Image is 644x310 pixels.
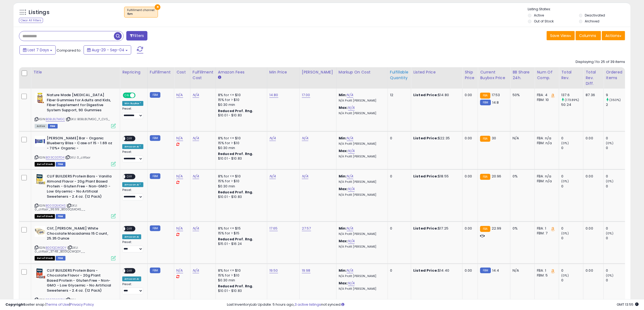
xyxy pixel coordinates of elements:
[218,226,263,231] div: 8% for <= $15
[347,268,353,273] a: N/A
[586,268,599,273] div: 0.00
[122,277,141,281] div: Amazon AI
[19,45,56,55] button: Last 7 Days
[513,174,530,179] div: 0%
[218,136,263,141] div: 8% for <= $10
[606,179,613,183] small: (0%)
[150,268,160,273] small: FBM
[269,226,278,231] a: 17.65
[348,238,355,244] a: N/A
[127,8,155,16] span: Fulfillment channel :
[218,156,263,161] div: $10.01 - $10.83
[576,31,601,40] button: Columns
[606,93,628,97] div: 9
[586,226,599,231] div: 0.00
[561,102,583,107] div: 50.24
[126,31,147,41] button: Filters
[122,69,145,75] div: Repricing
[537,141,555,146] div: FBM: n/a
[176,268,183,273] a: N/A
[47,93,113,114] b: Nature Made [MEDICAL_DATA] Fiber Gummies for Adults and Kids, Fiber Supplement for Digestive Syst...
[465,174,474,179] div: 0.00
[92,47,124,53] span: Aug-29 - Sep-04
[492,268,499,273] span: 14.4
[48,124,58,129] span: FBM
[218,146,263,150] div: $0.30 min
[413,69,460,75] div: Listed Price
[35,174,116,218] div: ASIN:
[561,278,583,283] div: 0
[339,274,384,278] p: N/A Profit [PERSON_NAME]
[348,105,355,110] a: N/A
[65,155,91,160] span: | SKU: 0_clifbar
[47,268,113,295] b: CLIF BUILDERS Protein Bars - Chocolate Flavor - 20g Plant Based Protein - Gluten Free - Non-GMO -...
[606,184,628,189] div: 0
[413,174,438,179] b: Listed Price:
[413,174,458,179] div: $18.55
[586,69,601,86] div: Total Rev. Diff.
[606,102,628,107] div: 2
[122,101,143,106] div: Win BuyBox *
[35,245,85,254] span: | SKU: 0_clifbar_37.48_B001QCWQOY__
[586,136,599,141] div: 0.00
[547,31,575,40] button: Save View
[218,273,263,278] div: 15% for > $10
[5,302,25,307] strong: Copyright
[218,242,263,246] div: $15.01 - $16.24
[339,69,385,75] div: Markup on Cost
[66,117,110,121] span: | SKU: B0BL8LTMGC_?_CVS_
[537,136,555,141] div: FBA: n/a
[339,105,348,110] b: Max:
[606,226,628,231] div: 0
[348,186,355,192] a: N/A
[302,226,311,231] a: 27.57
[606,146,628,150] div: 0
[35,124,47,129] span: All listings currently available for purchase on Amazon
[218,97,263,102] div: 15% for > $10
[339,232,384,236] p: N/A Profit [PERSON_NAME]
[193,174,199,179] a: N/A
[218,93,263,97] div: 8% for <= $10
[561,236,583,241] div: 0
[150,173,160,179] small: FBM
[302,174,308,179] a: N/A
[269,92,278,98] a: 14.80
[339,238,348,244] b: Max:
[84,45,131,55] button: Aug-29 - Sep-04
[561,273,569,278] small: (0%)
[585,13,605,18] label: Deactivated
[480,100,491,105] small: FBM
[413,226,458,231] div: $17.25
[269,69,297,75] div: Min Price
[218,278,263,283] div: $0.30 min
[47,136,113,152] b: [PERSON_NAME] Bar - Organic Blueberry Bliss - Case of 15 - 1.69 oz - 70%+ Organic -
[46,245,67,250] a: B001QCWQOY
[5,302,94,307] div: seller snap | |
[57,48,81,53] span: Compared to:
[561,141,569,145] small: (0%)
[561,226,583,231] div: 0
[218,109,253,113] b: Reduced Prof. Rng.
[302,69,334,75] div: [PERSON_NAME]
[125,227,134,231] span: OFF
[269,136,276,141] a: N/A
[302,92,310,98] a: 17.00
[122,107,143,119] div: Preset:
[492,136,496,141] span: 30
[218,151,253,156] b: Reduced Prof. Rng.
[150,69,172,75] div: Fulfillment
[339,268,347,273] b: Min:
[513,268,530,273] div: N/A
[413,93,458,97] div: $14.80
[218,69,265,75] div: Amazon Fees
[480,136,490,142] small: FBA
[122,144,143,149] div: Amazon AI *
[339,245,384,249] p: N/A Profit [PERSON_NAME]
[339,155,384,159] p: N/A Profit [PERSON_NAME]
[586,174,599,179] div: 0.00
[339,287,384,291] p: N/A Profit [PERSON_NAME]
[561,268,583,273] div: 0
[150,92,160,98] small: FBM
[218,195,263,199] div: $10.01 - $10.83
[465,69,475,81] div: Ship Price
